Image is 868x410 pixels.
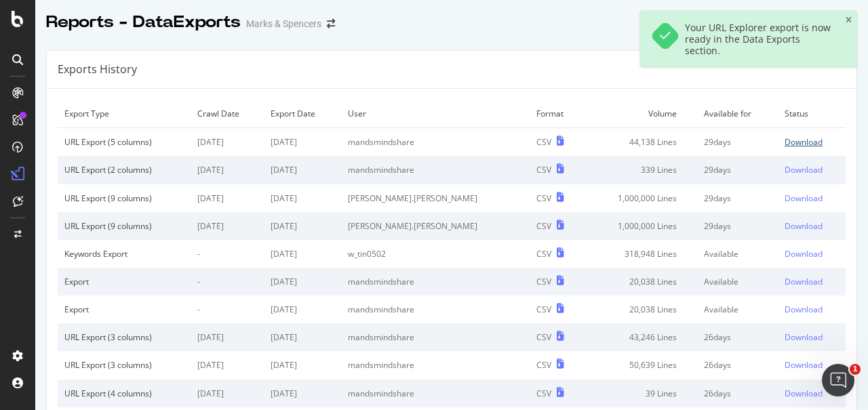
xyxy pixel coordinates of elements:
td: [DATE] [264,212,340,240]
td: Status [778,100,846,128]
td: - [191,295,264,323]
td: Format [530,100,584,128]
td: mandsmindshare [341,128,530,157]
td: 29 days [697,128,778,157]
div: Available [704,304,771,315]
div: Download [785,192,823,204]
div: CSV [536,359,551,371]
div: Download [785,136,823,148]
td: [DATE] [264,323,340,351]
div: Export [64,304,184,315]
td: User [341,100,530,128]
td: 43,246 Lines [584,323,697,351]
td: [DATE] [191,184,264,212]
div: URL Export (9 columns) [64,192,184,204]
a: Download [785,136,839,148]
td: mandsmindshare [341,268,530,295]
td: Export Type [58,100,191,128]
div: Download [785,164,823,176]
td: [DATE] [191,323,264,351]
div: Available [704,248,771,260]
a: Download [785,220,839,232]
div: Your URL Explorer export is now ready in the Data Exports section. [685,22,833,56]
td: [PERSON_NAME].[PERSON_NAME] [341,184,530,212]
div: Download [785,359,823,371]
td: Available for [697,100,778,128]
div: Reports - DataExports [46,11,241,34]
a: Download [785,331,839,343]
div: CSV [536,192,551,204]
div: arrow-right-arrow-left [327,19,335,28]
div: Keywords Export [64,248,184,260]
td: mandsmindshare [341,323,530,351]
div: URL Export (9 columns) [64,220,184,232]
td: 339 Lines [584,156,697,184]
div: CSV [536,248,551,260]
a: Download [785,164,839,176]
a: Download [785,388,839,399]
td: 20,038 Lines [584,268,697,295]
td: 26 days [697,351,778,379]
div: Download [785,276,823,287]
td: [DATE] [191,351,264,379]
td: - [191,268,264,295]
td: [DATE] [264,380,340,407]
td: mandsmindshare [341,351,530,379]
div: CSV [536,276,551,287]
div: Available [704,276,771,287]
td: 318,948 Lines [584,240,697,268]
td: 1,000,000 Lines [584,212,697,240]
div: Download [785,248,823,260]
td: - [191,240,264,268]
div: URL Export (2 columns) [64,164,184,176]
a: Download [785,276,839,287]
td: 44,138 Lines [584,128,697,157]
td: [DATE] [264,268,340,295]
div: URL Export (3 columns) [64,359,184,371]
div: URL Export (5 columns) [64,136,184,148]
td: [DATE] [264,295,340,323]
span: 1 [850,364,861,375]
td: mandsmindshare [341,380,530,407]
td: 26 days [697,380,778,407]
td: 29 days [697,156,778,184]
td: [PERSON_NAME].[PERSON_NAME] [341,212,530,240]
div: URL Export (4 columns) [64,388,184,399]
td: [DATE] [191,380,264,407]
td: mandsmindshare [341,156,530,184]
a: Download [785,248,839,260]
td: 20,038 Lines [584,295,697,323]
td: [DATE] [264,240,340,268]
td: Export Date [264,100,340,128]
td: 29 days [697,212,778,240]
div: CSV [536,388,551,399]
td: 50,639 Lines [584,351,697,379]
td: [DATE] [264,184,340,212]
a: Download [785,359,839,371]
td: Volume [584,100,697,128]
td: [DATE] [264,351,340,379]
div: CSV [536,331,551,343]
iframe: Intercom live chat [822,364,854,396]
td: 1,000,000 Lines [584,184,697,212]
td: w_tin0502 [341,240,530,268]
td: 39 Lines [584,380,697,407]
div: Download [785,331,823,343]
div: close toast [846,16,852,24]
div: Download [785,388,823,399]
td: mandsmindshare [341,295,530,323]
td: [DATE] [191,156,264,184]
td: [DATE] [191,128,264,157]
div: CSV [536,164,551,176]
div: CSV [536,304,551,315]
td: [DATE] [264,156,340,184]
div: Export [64,276,184,287]
div: Exports History [58,62,137,77]
td: [DATE] [264,128,340,157]
td: Crawl Date [191,100,264,128]
a: Download [785,192,839,204]
td: [DATE] [191,212,264,240]
div: Marks & Spencers [246,17,321,30]
div: Download [785,304,823,315]
div: Download [785,220,823,232]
